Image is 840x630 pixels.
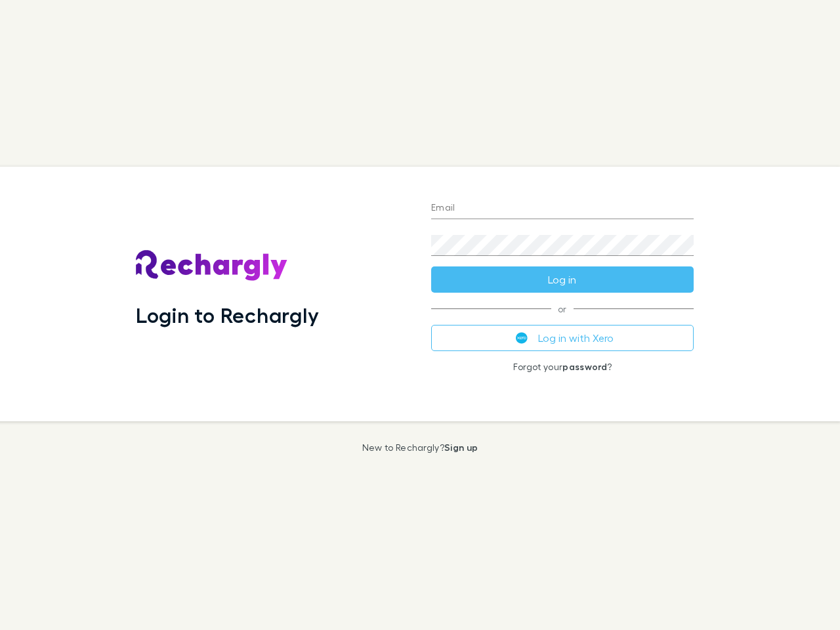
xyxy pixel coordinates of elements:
p: Forgot your ? [431,362,694,372]
h1: Login to Rechargly [136,303,319,327]
a: Sign up [444,442,478,453]
img: Rechargly's Logo [136,250,288,282]
a: password [562,361,607,372]
p: New to Rechargly? [362,442,478,453]
span: or [431,308,694,309]
button: Log in [431,266,694,293]
button: Log in with Xero [431,325,694,351]
img: Xero's logo [516,332,528,344]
